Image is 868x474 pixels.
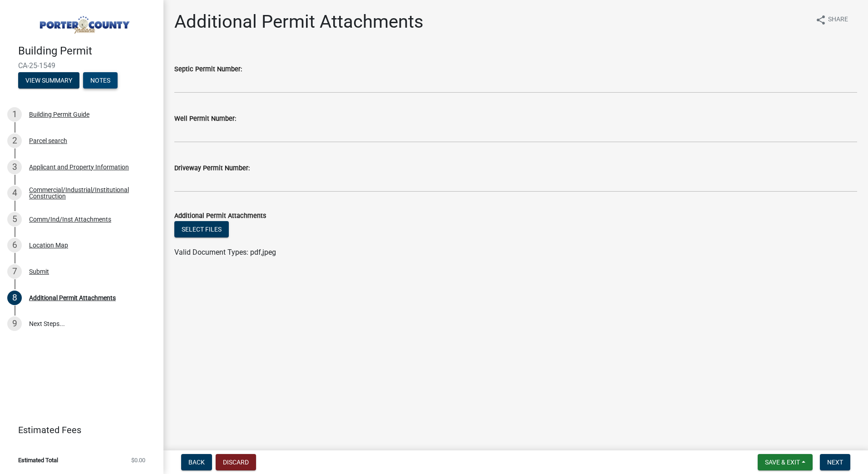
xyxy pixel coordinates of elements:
button: Back [181,454,212,470]
div: 6 [7,238,22,252]
h1: Additional Permit Attachments [174,11,424,33]
div: 1 [7,107,22,122]
div: 4 [7,186,22,200]
button: Discard [216,454,256,470]
span: Next [827,459,843,466]
wm-modal-confirm: Summary [18,77,79,84]
div: Submit [29,268,49,275]
span: Valid Document Types: pdf,jpeg [174,248,276,257]
button: Select files [174,221,229,237]
div: Applicant and Property Information [29,164,129,170]
button: View Summary [18,72,79,89]
label: Septic Permit Number: [174,66,242,73]
div: Building Permit Guide [29,111,89,118]
div: 5 [7,212,22,227]
button: Notes [83,72,118,89]
span: Share [828,15,848,25]
div: 2 [7,133,22,148]
a: Estimated Fees [7,421,149,439]
div: Additional Permit Attachments [29,295,116,301]
span: Back [188,459,205,466]
div: Location Map [29,242,68,248]
span: Save & Exit [765,459,800,466]
label: Well Permit Number: [174,116,236,122]
div: 3 [7,160,22,174]
label: Additional Permit Attachments [174,213,266,219]
img: Porter County, Indiana [18,10,149,35]
div: 8 [7,291,22,305]
button: Next [820,454,850,470]
span: Estimated Total [18,457,58,463]
div: 7 [7,264,22,279]
button: shareShare [808,11,855,29]
span: CA-25-1549 [18,61,145,70]
span: $0.00 [131,457,145,463]
div: Commercial/Industrial/Institutional Construction [29,187,149,199]
i: share [815,15,826,25]
button: Save & Exit [758,454,813,470]
label: Driveway Permit Number: [174,165,250,172]
div: Comm/Ind/Inst Attachments [29,216,111,222]
wm-modal-confirm: Notes [83,77,118,84]
h4: Building Permit [18,44,156,58]
div: 9 [7,316,22,331]
div: Parcel search [29,138,67,144]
